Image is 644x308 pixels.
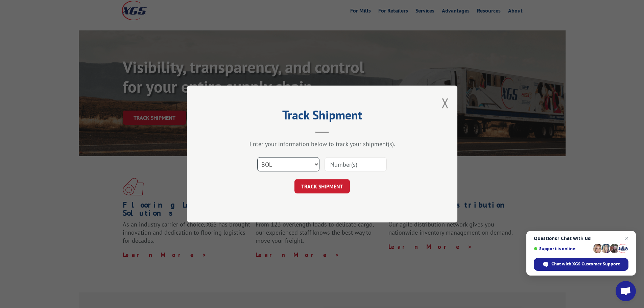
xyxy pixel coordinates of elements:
[221,140,424,148] div: Enter your information below to track your shipment(s).
[623,234,631,242] span: Close chat
[616,281,636,301] div: Open chat
[534,246,591,251] span: Support is online
[534,236,628,241] span: Questions? Chat with us!
[551,261,620,267] span: Chat with XGS Customer Support
[221,110,424,123] h2: Track Shipment
[442,94,449,112] button: Close modal
[294,179,350,193] button: TRACK SHIPMENT
[325,157,387,171] input: Number(s)
[534,258,628,271] div: Chat with XGS Customer Support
